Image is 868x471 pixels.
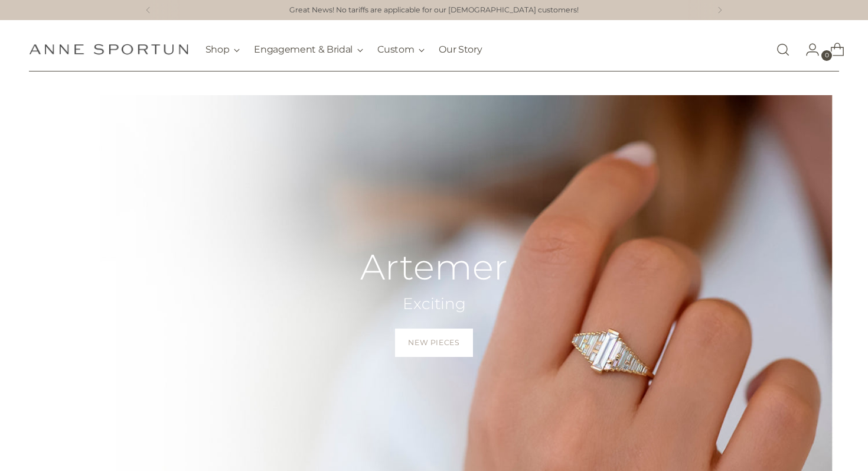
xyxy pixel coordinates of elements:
a: Great News! No tariffs are applicable for our [DEMOGRAPHIC_DATA] customers! [289,5,579,16]
button: Custom [377,37,425,63]
a: New Pieces [395,329,472,357]
span: 0 [821,50,832,61]
button: Engagement & Bridal [254,37,363,63]
a: Go to the account page [796,38,820,61]
a: Anne Sportun Fine Jewellery [29,44,188,55]
span: New Pieces [408,337,459,348]
a: Our Story [439,37,482,63]
button: Shop [205,37,240,63]
h2: Exciting [360,294,508,314]
a: Open search modal [771,38,795,61]
h2: Artemer [360,248,508,287]
a: Open cart modal [821,38,844,61]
